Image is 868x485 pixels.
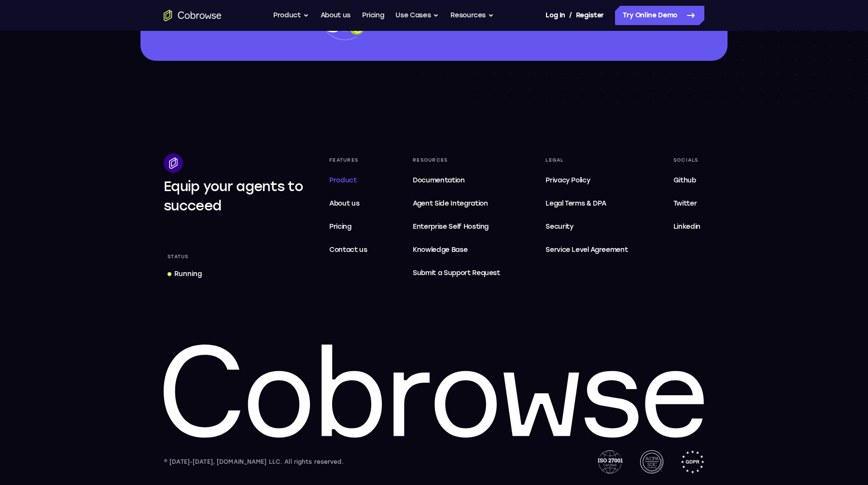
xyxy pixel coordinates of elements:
span: Privacy Policy [546,176,590,184]
a: Service Level Agreement [542,240,631,260]
span: Security [546,222,573,231]
span: About us [329,199,359,208]
span: Twitter [673,199,697,208]
a: Pricing [325,217,371,236]
span: Service Level Agreement [546,244,628,256]
a: Pricing [362,6,384,25]
a: Security [542,217,631,236]
a: Register [576,6,604,25]
span: Legal Terms & DPA [546,199,606,208]
a: Running [164,265,206,283]
a: Submit a Support Request [409,263,504,283]
div: Features [325,153,371,167]
a: About us [321,6,350,25]
a: Contact us [325,240,371,260]
div: Running [174,269,202,279]
span: Agent Side Integration [413,198,500,209]
img: AICPA SOC [640,450,663,473]
span: / [569,10,572,21]
span: Linkedin [673,222,700,231]
span: Github [673,176,696,184]
button: Resources [450,6,494,25]
a: Linkedin [670,217,704,236]
a: Privacy Policy [542,171,631,190]
button: Use Cases [395,6,439,25]
span: Knowledge Base [413,246,467,254]
span: Enterprise Self Hosting [413,221,500,233]
button: Product [273,6,309,25]
a: Knowledge Base [409,240,504,260]
a: Agent Side Integration [409,194,504,213]
div: Resources [409,153,504,167]
a: Github [670,171,704,190]
a: Documentation [409,171,504,190]
span: Documentation [413,176,464,184]
img: GDPR [681,450,704,473]
div: © [DATE]-[DATE], [DOMAIN_NAME] LLC. All rights reserved. [164,457,344,467]
a: Log In [546,6,565,25]
span: Contact us [329,246,367,254]
span: Submit a Support Request [413,267,500,279]
a: About us [325,194,371,213]
a: Go to the home page [164,10,222,21]
a: Try Online Demo [615,6,704,25]
div: Socials [670,153,704,167]
img: ISO [598,450,623,473]
div: Status [164,250,193,263]
span: Equip your agents to succeed [164,178,303,214]
span: Pricing [329,222,351,231]
a: Legal Terms & DPA [542,194,631,213]
div: Legal [542,153,631,167]
a: Enterprise Self Hosting [409,217,504,236]
a: Product [325,171,371,190]
span: Product [329,176,357,184]
a: Twitter [670,194,704,213]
